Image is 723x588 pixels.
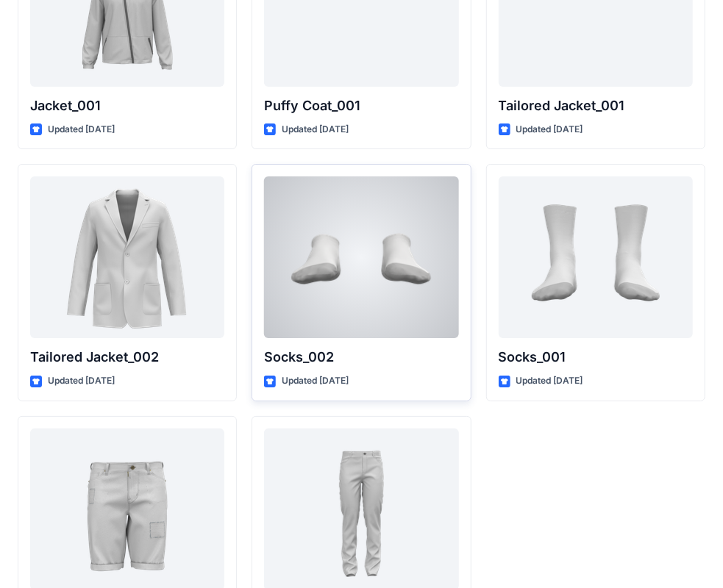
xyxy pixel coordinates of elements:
[264,96,458,116] p: Puffy Coat_001
[264,347,458,367] p: Socks_002
[48,373,115,389] p: Updated [DATE]
[282,122,349,137] p: Updated [DATE]
[30,96,224,116] p: Jacket_001
[30,347,224,367] p: Tailored Jacket_002
[264,176,458,338] a: Socks_002
[516,122,583,137] p: Updated [DATE]
[499,176,693,338] a: Socks_001
[516,373,583,389] p: Updated [DATE]
[499,347,693,367] p: Socks_001
[48,122,115,137] p: Updated [DATE]
[499,96,693,116] p: Tailored Jacket_001
[282,373,349,389] p: Updated [DATE]
[30,176,224,338] a: Tailored Jacket_002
